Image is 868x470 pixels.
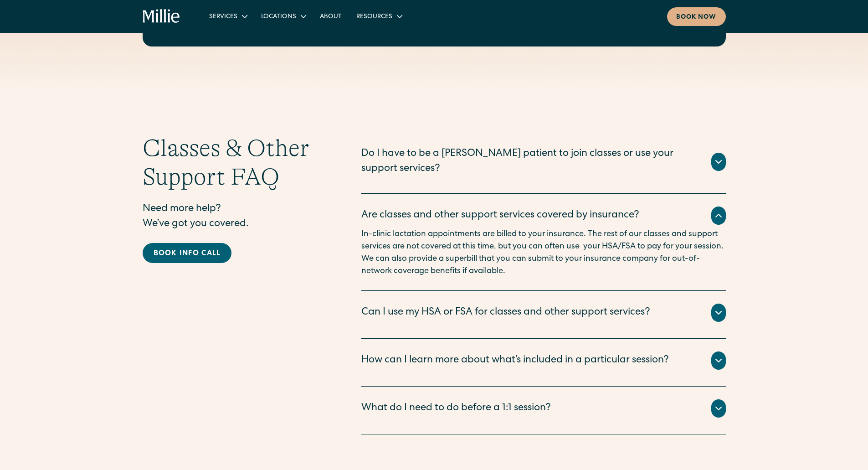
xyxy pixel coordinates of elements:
[361,353,669,368] div: How can I learn more about what’s included in a particular session?
[202,9,254,24] div: Services
[349,9,409,24] div: Resources
[261,12,296,22] div: Locations
[361,147,700,177] div: Do I have to be a [PERSON_NAME] patient to join classes or use your support services?
[154,248,221,259] div: Book info call
[676,13,717,22] div: Book now
[667,7,726,26] a: Book now
[143,202,325,232] p: Need more help? We’ve got you covered.
[356,12,392,22] div: Resources
[143,9,180,24] a: home
[143,243,232,263] a: Book info call
[143,134,325,191] h2: Classes & Other Support FAQ
[361,228,726,278] p: In-clinic lactation appointments are billed to your insurance. The rest of our classes and suppor...
[254,9,313,24] div: Locations
[313,9,349,24] a: About
[361,305,650,320] div: Can I use my HSA or FSA for classes and other support services?
[209,12,237,22] div: Services
[361,401,551,416] div: What do I need to do before a 1:1 session?
[361,208,639,223] div: Are classes and other support services covered by insurance?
